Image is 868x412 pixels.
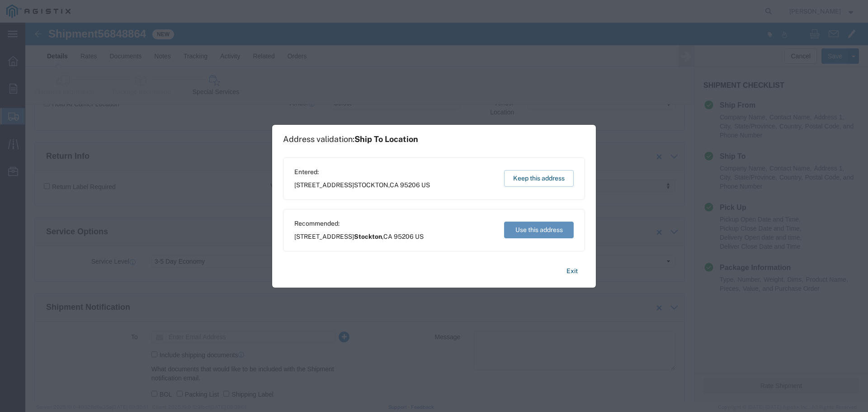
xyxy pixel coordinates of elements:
span: 95206 [394,233,414,240]
span: Stockton [354,233,382,240]
span: [STREET_ADDRESS] , [294,232,424,242]
button: Keep this address [504,170,574,187]
span: [STREET_ADDRESS] , [294,180,430,190]
span: STOCKTON [354,181,388,189]
span: US [415,233,424,240]
span: Ship To Location [354,134,418,144]
span: Entered: [294,167,430,177]
span: CA [390,181,399,189]
span: US [421,181,430,189]
span: CA [383,233,392,240]
button: Exit [559,263,585,279]
button: Use this address [504,222,574,238]
h1: Address validation: [283,134,418,144]
span: 95206 [400,181,420,189]
span: Recommended: [294,219,424,228]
